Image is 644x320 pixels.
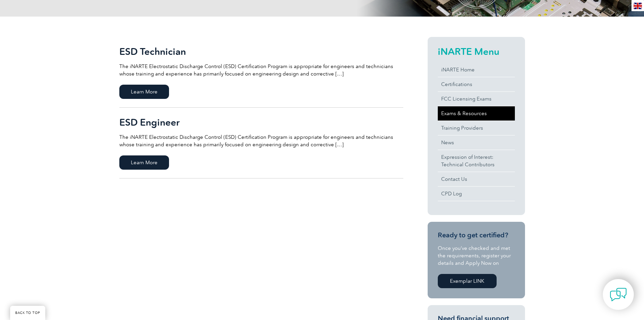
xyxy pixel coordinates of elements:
a: Exemplar LINK [438,274,497,288]
a: Exams & Resources [438,106,515,121]
h2: iNARTE Menu [438,46,515,57]
h2: ESD Engineer [119,117,403,128]
img: contact-chat.png [610,286,627,303]
p: Once you’ve checked and met the requirements, register your details and Apply Now on [438,244,515,267]
p: The iNARTE Electrostatic Discharge Control (ESD) Certification Program is appropriate for enginee... [119,63,403,78]
a: ESD Engineer The iNARTE Electrostatic Discharge Control (ESD) Certification Program is appropriat... [119,108,403,178]
h2: ESD Technician [119,46,403,57]
a: BACK TO TOP [10,306,45,320]
span: Learn More [119,155,169,170]
a: iNARTE Home [438,63,515,77]
a: Expression of Interest:Technical Contributors [438,150,515,172]
h3: Ready to get certified? [438,231,515,239]
a: Contact Us [438,172,515,186]
a: CPD Log [438,187,515,201]
a: Training Providers [438,121,515,135]
a: News [438,135,515,150]
img: en [634,3,642,9]
a: Certifications [438,77,515,91]
a: FCC Licensing Exams [438,92,515,106]
span: Learn More [119,85,169,99]
a: ESD Technician The iNARTE Electrostatic Discharge Control (ESD) Certification Program is appropri... [119,37,403,108]
p: The iNARTE Electrostatic Discharge Control (ESD) Certification Program is appropriate for enginee... [119,133,403,148]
